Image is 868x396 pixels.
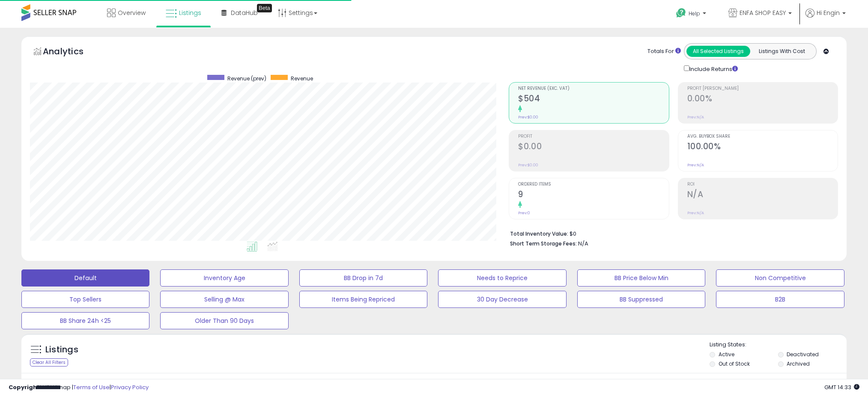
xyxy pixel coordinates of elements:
[687,142,838,153] h2: 100.00%
[687,115,704,120] small: Prev: N/A
[687,94,838,105] h2: 0.00%
[518,182,668,187] span: Ordered Items
[510,228,832,238] li: $0
[45,344,78,356] h5: Listings
[676,8,686,18] i: Get Help
[647,47,681,56] div: Totals For
[9,383,40,391] strong: Copyright
[438,291,566,308] button: 30 Day Decrease
[787,360,810,367] label: Archived
[510,240,577,247] b: Short Term Storage Fees:
[687,163,704,168] small: Prev: N/A
[677,64,748,74] div: Include Returns
[21,269,149,287] button: Default
[577,269,705,287] button: BB Price Below Min
[21,291,149,308] button: Top Sellers
[518,210,530,216] small: Prev: 0
[710,341,847,349] p: Listing States:
[438,269,566,287] button: Needs to Reprice
[510,230,568,237] b: Total Inventory Value:
[817,9,840,17] span: Hi Engin
[687,210,704,216] small: Prev: N/A
[719,360,750,367] label: Out of Stock
[160,291,288,308] button: Selling @ Max
[299,291,427,308] button: Items Being Repriced
[686,46,750,57] button: All Selected Listings
[750,46,814,57] button: Listings With Cost
[740,9,786,17] span: ENFA SHOP EASY
[518,163,538,168] small: Prev: $0.00
[577,291,705,308] button: BB Suppressed
[687,189,838,201] h2: N/A
[687,182,838,187] span: ROI
[227,75,266,82] span: Revenue (prev)
[21,312,149,329] button: BB Share 24h <25
[578,239,588,248] span: N/A
[160,312,288,329] button: Older Than 90 Days
[257,4,272,12] div: Tooltip anchor
[30,358,68,366] div: Clear All Filters
[179,9,201,17] span: Listings
[687,86,838,91] span: Profit [PERSON_NAME]
[719,351,734,358] label: Active
[669,1,715,28] a: Help
[687,134,838,139] span: Avg. Buybox Share
[43,45,100,59] h5: Analytics
[518,86,668,91] span: Net Revenue (Exc. VAT)
[518,115,538,120] small: Prev: $0.00
[518,142,668,153] h2: $0.00
[805,9,846,28] a: Hi Engin
[291,75,313,82] span: Revenue
[160,269,288,287] button: Inventory Age
[231,9,258,17] span: DataHub
[9,384,149,392] div: seller snap | |
[716,291,844,308] button: B2B
[518,189,668,201] h2: 9
[118,9,146,17] span: Overview
[299,269,427,287] button: BB Drop in 7d
[689,10,700,17] span: Help
[518,94,668,105] h2: $504
[787,351,819,358] label: Deactivated
[824,383,859,391] span: 2025-08-13 14:33 GMT
[716,269,844,287] button: Non Competitive
[518,134,668,139] span: Profit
